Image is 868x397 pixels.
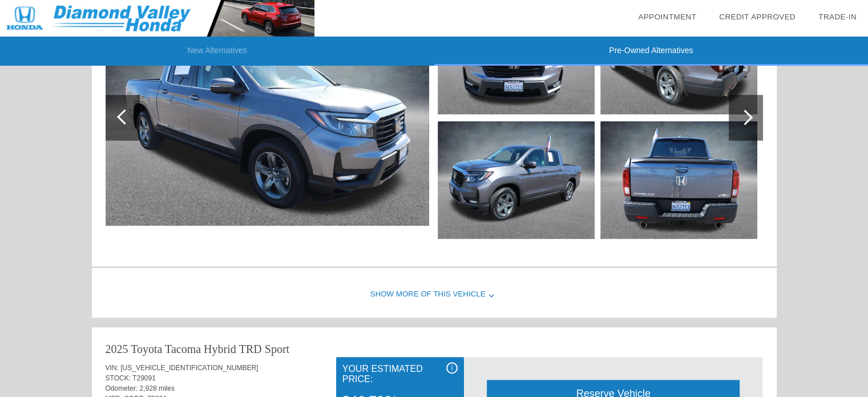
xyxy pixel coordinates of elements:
span: T29091 [132,374,156,382]
span: 2,928 miles [140,384,175,392]
a: Credit Approved [719,13,796,21]
div: Your Estimated Price: [342,362,458,386]
span: VIN: [106,364,119,372]
a: Trade-In [818,13,857,21]
span: STOCK: [106,374,131,382]
a: Appointment [638,13,696,21]
div: i [446,362,458,374]
img: ee442343-799a-410e-aa44-c5788749bbc8.JPG [438,121,595,239]
div: 2025 Toyota Tacoma Hybrid [106,341,236,357]
div: TRD Sport [239,341,289,357]
div: Show More of this Vehicle [92,272,777,318]
span: [US_VEHICLE_IDENTIFICATION_NUMBER] [120,364,258,372]
span: Odometer: [106,384,138,392]
img: 0dbe2230-e42b-4c6f-a733-2600147c7fc7.JPG [106,10,429,226]
img: 7158c7e9-9229-49a2-9416-b483ef6175da.JPG [600,121,757,239]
